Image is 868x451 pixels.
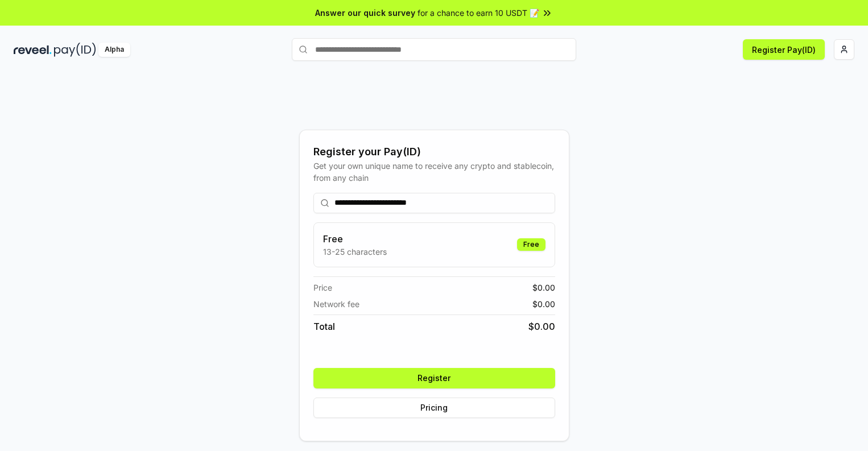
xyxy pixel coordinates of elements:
[313,320,335,333] span: Total
[14,43,52,57] img: reveel_dark
[315,7,415,19] span: Answer our quick survey
[418,7,539,19] span: for a chance to earn 10 USDT 📝
[528,320,555,333] span: $ 0.00
[743,39,825,60] button: Register Pay(ID)
[532,282,555,293] span: $ 0.00
[532,298,555,310] span: $ 0.00
[313,144,555,160] div: Register your Pay(ID)
[313,298,359,310] span: Network fee
[313,368,555,388] button: Register
[98,43,130,57] div: Alpha
[313,398,555,418] button: Pricing
[323,232,387,246] h3: Free
[54,43,96,57] img: pay_id
[313,282,332,293] span: Price
[517,238,545,251] div: Free
[313,160,555,184] div: Get your own unique name to receive any crypto and stablecoin, from any chain
[323,246,387,258] p: 13-25 characters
